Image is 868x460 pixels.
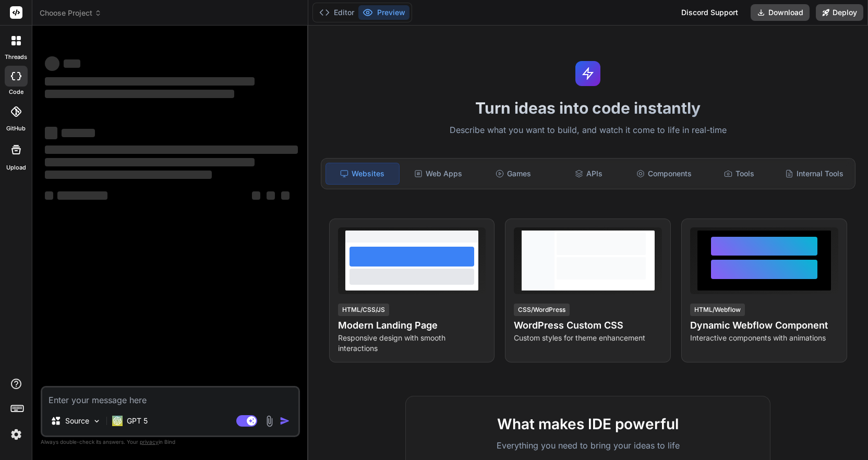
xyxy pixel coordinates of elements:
[703,163,776,185] div: Tools
[358,5,409,20] button: Preview
[423,439,753,452] p: Everything you need to bring your ideas to life
[690,333,838,343] p: Interactive components with animations
[552,163,625,185] div: APIs
[9,88,23,96] label: code
[816,4,863,21] button: Deploy
[338,333,486,354] p: Responsive design with smooth interactions
[315,124,862,137] p: Describe what you want to build, and watch it come to life in real-time
[92,417,101,426] img: Pick Models
[41,437,300,447] p: Always double-check its answers. Your in Bind
[7,426,25,443] img: settings
[315,99,862,117] h1: Turn ideas into code instantly
[6,163,26,172] label: Upload
[281,191,290,200] span: ‌
[325,163,400,185] div: Websites
[338,318,486,333] h4: Modern Landing Page
[112,416,123,426] img: GPT 5
[267,191,275,200] span: ‌
[315,5,358,20] button: Editor
[690,304,745,316] div: HTML/Webflow
[45,56,59,71] span: ‌
[751,4,810,21] button: Download
[514,318,662,333] h4: WordPress Custom CSS
[402,163,475,185] div: Web Apps
[40,8,102,18] span: Choose Project
[45,77,255,86] span: ‌
[514,304,570,316] div: CSS/WordPress
[690,318,838,333] h4: Dynamic Webflow Component
[127,416,148,426] p: GPT 5
[423,413,753,435] h2: What makes IDE powerful
[45,191,53,200] span: ‌
[45,127,57,139] span: ‌
[45,158,255,166] span: ‌
[64,59,80,68] span: ‌
[45,90,234,98] span: ‌
[675,4,744,21] div: Discord Support
[57,191,107,200] span: ‌
[280,416,290,426] img: icon
[477,163,550,185] div: Games
[6,124,26,133] label: GitHub
[140,439,159,445] span: privacy
[62,129,95,137] span: ‌
[252,191,260,200] span: ‌
[627,163,700,185] div: Components
[338,304,389,316] div: HTML/CSS/JS
[778,163,851,185] div: Internal Tools
[263,415,275,427] img: attachment
[45,171,212,179] span: ‌
[5,53,27,62] label: threads
[65,416,89,426] p: Source
[514,333,662,343] p: Custom styles for theme enhancement
[45,146,298,154] span: ‌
